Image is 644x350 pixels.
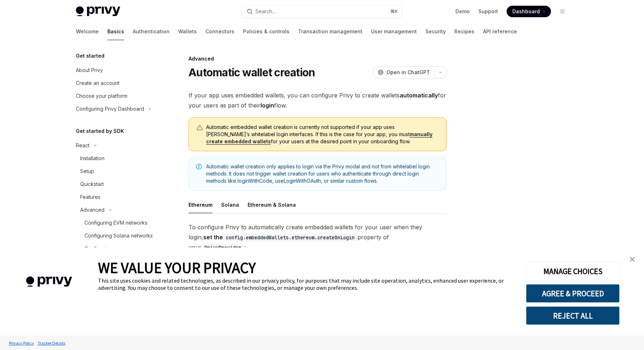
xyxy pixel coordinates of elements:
div: Configuring appearance [84,244,142,253]
a: Demo [455,8,470,15]
a: Transaction management [298,23,362,40]
a: Features [70,191,162,203]
button: Solana [221,196,239,213]
div: About Privy [76,66,103,75]
div: Configuring Solana networks [84,231,153,240]
div: Features [80,193,101,201]
div: Installation [80,154,104,163]
strong: set the [203,234,357,241]
span: ⌘ K [390,9,398,14]
a: Create an account [70,77,162,90]
strong: automatically [400,92,438,99]
button: Ethereum [189,196,213,213]
a: Tracker Details [36,337,67,349]
button: Ethereum & Solana [248,196,296,213]
h5: Get started [76,52,104,60]
a: Quickstart [70,178,162,191]
div: Create an account [76,79,119,87]
div: Configuring Privy Dashboard [76,105,144,113]
svg: Note [196,164,202,169]
img: company logo [11,266,87,297]
button: Open in ChatGPT [373,66,434,78]
div: Setup [80,167,94,176]
a: Policies & controls [243,23,289,40]
button: Toggle dark mode [557,6,568,17]
button: MANAGE CHOICES [526,262,620,281]
span: Dashboard [512,8,540,15]
svg: Warning [196,124,203,131]
button: REJECT ALL [526,306,620,325]
strong: login [260,102,274,109]
div: React [76,141,89,150]
a: Choose your platform [70,90,162,102]
a: Configuring Solana networks [70,229,162,242]
span: WE VALUE YOUR PRIVACY [98,258,256,277]
a: Installation [70,152,162,165]
code: PrivyProvider [201,244,244,251]
div: Quickstart [80,180,104,188]
div: Choose your platform [76,92,127,100]
span: Automatic embedded wallet creation is currently not supported if your app uses [PERSON_NAME]’s wh... [206,124,439,145]
a: Basics [107,23,124,40]
a: Setup [70,165,162,178]
a: Configuring EVM networks [70,216,162,229]
div: Advanced [189,55,447,62]
div: Search... [255,7,275,16]
a: Configuring appearance [70,242,162,255]
img: close banner [630,257,635,262]
a: API reference [483,23,517,40]
code: config.embeddedWallets.ethereum.createOnLogin [223,234,357,241]
button: AGREE & PROCEED [526,284,620,303]
div: This site uses cookies and related technologies, as described in our privacy policy, for purposes... [98,277,515,291]
h5: Get started by SDK [76,127,124,135]
a: Wallets [178,23,197,40]
span: If your app uses embedded wallets, you can configure Privy to create wallets for your users as pa... [189,90,447,110]
div: Advanced [80,206,104,214]
a: Support [478,8,498,15]
a: close banner [625,252,639,267]
div: Configuring EVM networks [84,219,147,227]
h1: Automatic wallet creation [189,66,315,79]
a: Welcome [76,23,99,40]
span: Automatic wallet creation only applies to login via the Privy modal and not from whitelabel login... [206,163,439,184]
a: About Privy [70,64,162,77]
img: light logo [76,6,120,16]
a: Authentication [133,23,170,40]
a: Privacy Policy [7,337,36,349]
a: Dashboard [507,6,551,17]
span: Open in ChatGPT [386,69,430,76]
a: User management [371,23,417,40]
button: Search...⌘K [242,5,402,18]
a: Recipes [454,23,474,40]
span: To configure Privy to automatically create embedded wallets for your user when they login, proper... [189,222,447,252]
a: Security [425,23,446,40]
a: Connectors [205,23,234,40]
